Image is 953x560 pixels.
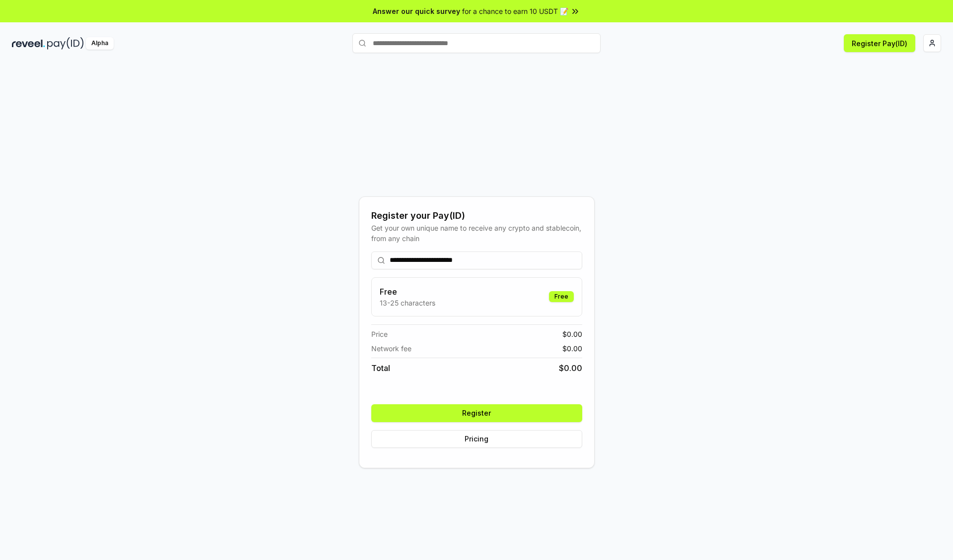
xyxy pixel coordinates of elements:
[371,223,582,244] div: Get your own unique name to receive any crypto and stablecoin, from any chain
[462,6,568,16] span: for a chance to earn 10 USDT 📝
[86,37,114,50] div: Alpha
[371,329,388,339] span: Price
[12,37,45,50] img: reveel_dark
[559,362,582,374] span: $ 0.00
[371,430,582,448] button: Pricing
[380,286,435,298] h3: Free
[371,362,390,374] span: Total
[380,298,435,308] p: 13-25 characters
[371,343,411,354] span: Network fee
[562,343,582,354] span: $ 0.00
[371,209,582,223] div: Register your Pay(ID)
[373,6,460,16] span: Answer our quick survey
[562,329,582,339] span: $ 0.00
[47,37,84,50] img: pay_id
[844,34,915,52] button: Register Pay(ID)
[549,291,574,302] div: Free
[371,404,582,422] button: Register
